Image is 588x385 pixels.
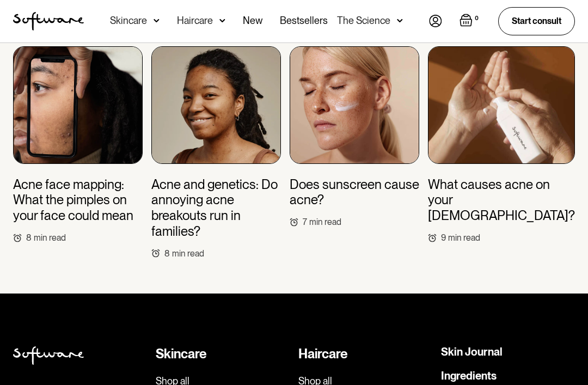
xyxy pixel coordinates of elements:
[441,346,503,357] a: Skin Journal
[290,177,419,209] h3: Does sunscreen cause acne?
[164,248,170,259] div: 8
[448,233,480,243] div: min read
[151,46,281,259] a: Acne and genetics: Do annoying acne breakouts run in families?8min read
[154,15,160,26] img: arrow down
[441,233,446,243] div: 9
[177,15,213,26] div: Haircare
[397,15,403,26] img: arrow down
[110,15,147,26] div: Skincare
[13,12,84,30] a: home
[473,14,481,23] div: 0
[172,248,204,259] div: min read
[151,177,281,240] h3: Acne and genetics: Do annoying acne breakouts run in families?
[428,177,575,224] h3: What causes acne on your [DEMOGRAPHIC_DATA]?
[13,346,84,365] img: Softweare logo
[26,233,32,243] div: 8
[298,346,432,362] div: Haircare
[303,217,307,227] div: 7
[441,370,497,381] a: Ingredients
[13,12,84,30] img: Software Logo
[13,177,143,224] h3: Acne face mapping: What the pimples on your face could mean
[13,46,143,243] a: Acne face mapping: What the pimples on your face could mean8min read
[428,46,575,243] a: What causes acne on your [DEMOGRAPHIC_DATA]?9min read
[337,15,390,26] div: The Science
[290,46,419,228] a: Does sunscreen cause acne?7min read
[460,14,481,29] a: Open empty cart
[156,346,290,362] div: Skincare
[498,7,575,35] a: Start consult
[219,15,225,26] img: arrow down
[34,233,66,243] div: min read
[309,217,341,227] div: min read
